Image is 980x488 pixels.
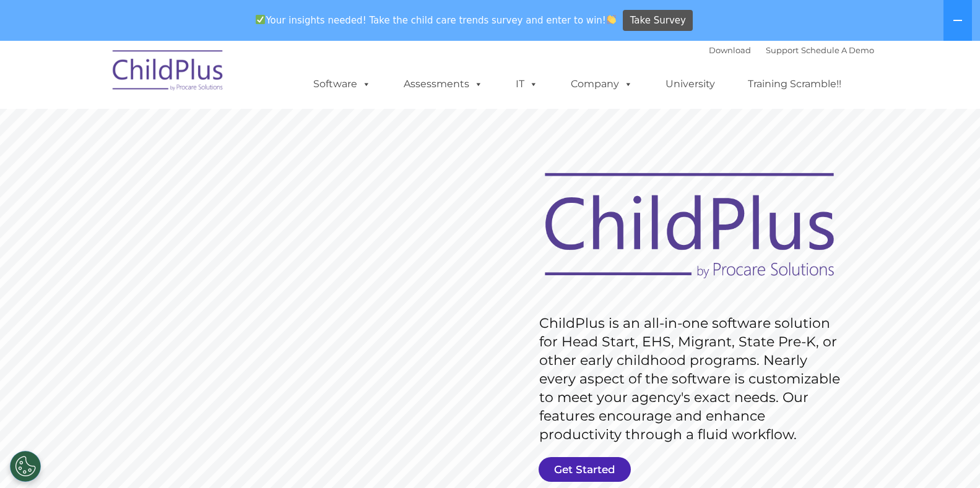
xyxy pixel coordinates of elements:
[653,72,727,96] a: University
[735,72,854,96] a: Training Scramble!!
[539,457,631,482] a: Get Started
[251,8,622,32] span: Your insights needed! Take the child care trends survey and enter to win!
[558,72,645,96] a: Company
[301,72,383,96] a: Software
[539,314,846,444] rs-layer: ChildPlus is an all-in-one software solution for Head Start, EHS, Migrant, State Pre-K, or other ...
[256,15,265,24] img: ✅
[630,10,686,32] span: Take Survey
[801,45,874,55] a: Schedule A Demo
[766,45,799,55] a: Support
[503,72,550,96] a: IT
[391,72,495,96] a: Assessments
[623,10,693,32] a: Take Survey
[106,41,230,103] img: ChildPlus by Procare Solutions
[10,451,41,482] button: Cookies Settings
[709,45,874,55] font: |
[607,15,616,24] img: 👏
[709,45,751,55] a: Download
